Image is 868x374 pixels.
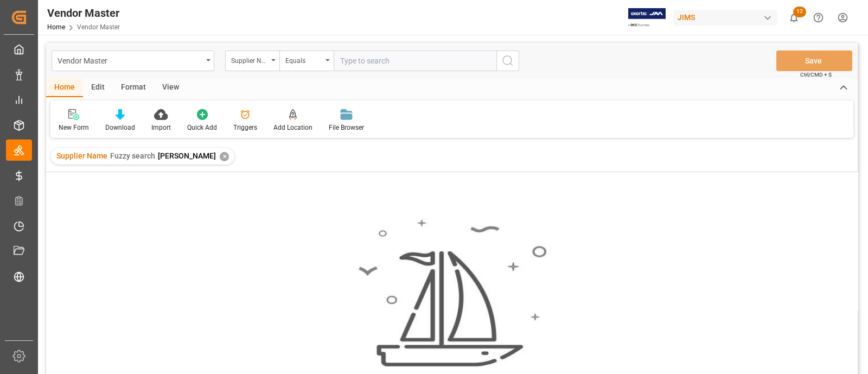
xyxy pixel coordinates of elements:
[628,8,666,27] img: Exertis%20JAM%20-%20Email%20Logo.jpg_1722504956.jpg
[279,50,334,71] button: open menu
[673,10,777,26] div: JIMS
[56,151,107,160] span: Supplier Name
[329,123,364,132] div: File Browser
[83,79,113,97] div: Edit
[52,50,214,71] button: open menu
[231,53,268,66] div: Supplier Name
[151,123,171,132] div: Import
[782,5,806,30] button: show 12 new notifications
[225,50,279,71] button: open menu
[47,5,120,21] div: Vendor Master
[187,123,217,132] div: Quick Add
[59,123,89,132] div: New Form
[220,152,229,161] div: ✕
[334,50,496,71] input: Type to search
[273,123,312,132] div: Add Location
[233,123,257,132] div: Triggers
[793,7,806,17] span: 12
[158,151,216,160] span: [PERSON_NAME]
[285,53,322,66] div: Equals
[800,71,832,79] span: Ctrl/CMD + S
[496,50,519,71] button: search button
[58,53,202,67] div: Vendor Master
[357,218,547,368] img: smooth_sailing.jpeg
[110,151,155,160] span: Fuzzy search
[776,50,852,71] button: Save
[154,79,187,97] div: View
[105,123,135,132] div: Download
[673,7,782,28] button: JIMS
[113,79,154,97] div: Format
[46,79,83,97] div: Home
[806,5,831,30] button: Help Center
[47,23,65,31] a: Home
